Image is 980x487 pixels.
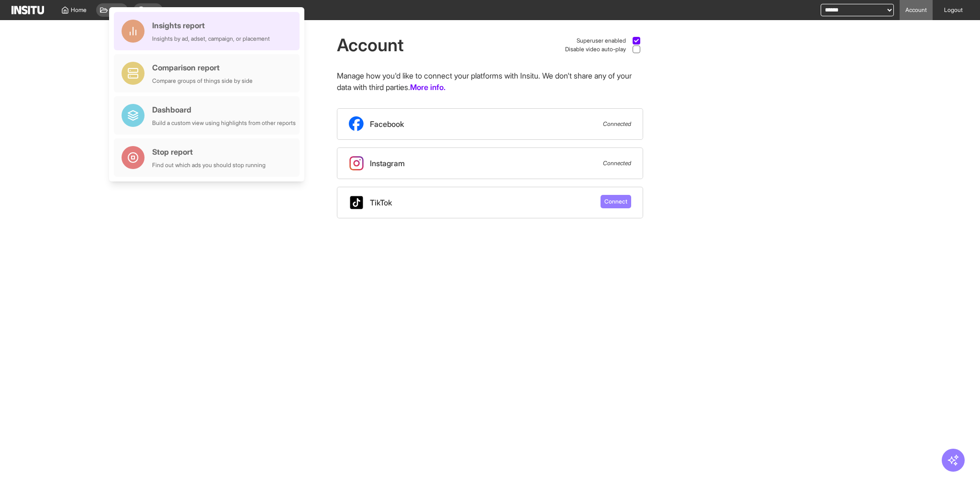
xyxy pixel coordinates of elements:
div: Insights report [152,20,270,31]
span: New [147,6,159,14]
div: Compare groups of things side by side [152,77,253,85]
div: Dashboard [152,104,296,115]
span: Connected [603,159,631,167]
div: Build a custom view using highlights from other reports [152,119,296,127]
button: Connect [601,195,631,208]
span: Superuser enabled [577,37,626,45]
span: Home [71,6,87,14]
img: Logo [11,6,44,14]
p: Manage how you'd like to connect your platforms with Insitu. We don't share any of your data with... [337,70,643,93]
div: Insights by ad, adset, campaign, or placement [152,35,270,43]
span: Facebook [370,118,404,130]
div: Find out which ads you should stop running [152,161,266,169]
div: Comparison report [152,62,253,73]
span: Connected [603,120,631,128]
span: Connect [604,198,627,205]
span: Disable video auto-play [565,45,626,53]
span: TikTok [370,197,392,208]
span: Instagram [370,158,405,169]
a: More info. [410,81,445,93]
h1: Account [337,35,404,55]
span: Open [110,6,124,14]
div: Stop report [152,146,266,158]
